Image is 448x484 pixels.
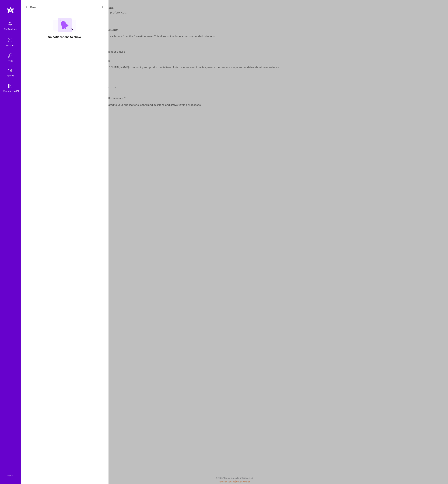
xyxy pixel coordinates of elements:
[7,474,13,477] div: Profile
[8,69,12,72] img: tokens
[7,74,14,77] div: Tokens
[8,59,13,63] div: Invite
[25,4,36,10] button: Close
[53,18,76,32] img: empty
[4,27,16,31] div: Notifications
[7,37,14,44] img: teamwork
[2,89,19,93] div: [DOMAIN_NAME]
[7,20,14,27] img: bell
[7,52,14,59] img: Invite
[6,44,15,47] div: Missions
[7,7,14,13] img: logo
[48,35,82,39] span: No notifications to show.
[7,82,14,89] img: guide book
